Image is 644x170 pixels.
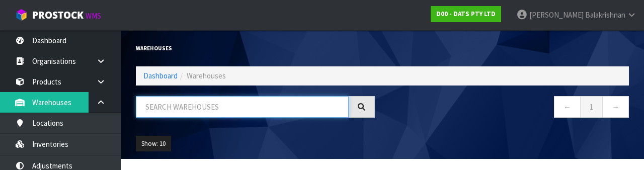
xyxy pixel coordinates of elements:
nav: Page navigation [390,96,629,121]
a: 1 [580,96,603,118]
a: → [602,96,629,118]
span: ProStock [32,9,84,22]
input: Search warehouses [136,96,349,118]
a: ← [554,96,581,118]
span: [PERSON_NAME] [529,10,584,20]
small: WMS [86,11,101,21]
a: D00 - DATS PTY LTD [431,6,501,22]
strong: D00 - DATS PTY LTD [436,10,496,18]
img: cube-alt.png [15,9,28,21]
button: Show: 10 [136,136,171,152]
a: Dashboard [143,71,178,80]
h1: Warehouses [136,45,375,51]
span: Balakrishnan [585,10,625,20]
span: Warehouses [187,71,226,80]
